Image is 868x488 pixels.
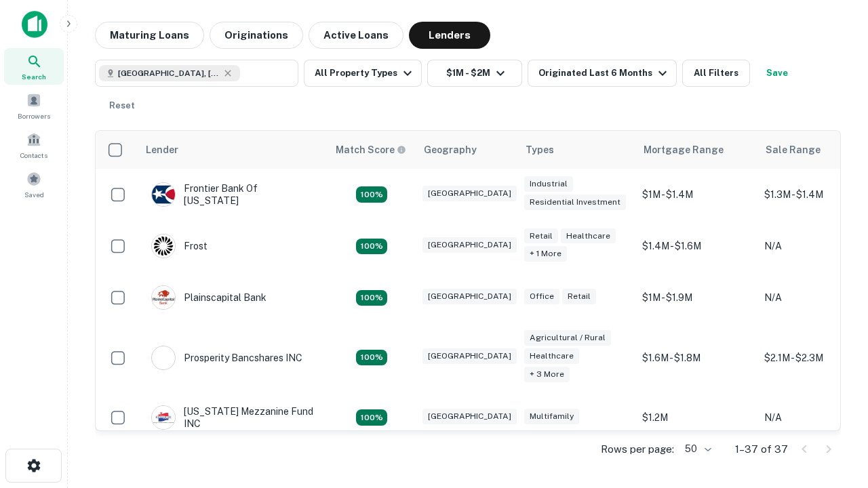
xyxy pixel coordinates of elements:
td: $1M - $1.4M [635,169,757,220]
img: capitalize-icon.png [22,11,47,38]
div: [GEOGRAPHIC_DATA] [422,289,517,304]
span: [GEOGRAPHIC_DATA], [GEOGRAPHIC_DATA], [GEOGRAPHIC_DATA] [118,67,220,79]
button: Originated Last 6 Months [528,60,677,87]
td: $1.2M [635,392,757,443]
a: Search [4,48,64,85]
a: Borrowers [4,87,64,124]
div: Office [524,289,559,304]
iframe: Chat Widget [800,336,868,401]
img: picture [152,183,175,206]
div: Plainscapital Bank [151,285,267,310]
h6: Match Score [336,142,403,157]
img: picture [152,286,175,309]
div: Originated Last 6 Months [538,65,671,81]
button: Maturing Loans [95,22,204,49]
button: Originations [210,22,303,49]
button: Active Loans [309,22,403,49]
img: picture [152,235,175,258]
th: Capitalize uses an advanced AI algorithm to match your search with the best lender. The match sco... [328,131,416,169]
div: Retail [562,289,596,304]
div: Sale Range [766,142,821,158]
div: Types [526,142,554,158]
div: Mortgage Range [644,142,724,158]
span: Borrowers [18,110,50,121]
div: Agricultural / Rural [524,330,611,346]
th: Mortgage Range [635,131,757,169]
div: Healthcare [561,228,616,244]
button: All Property Types [304,60,422,87]
td: $1M - $1.9M [635,272,757,323]
span: Saved [24,189,44,200]
div: Matching Properties: 4, hasApolloMatch: undefined [356,239,387,255]
button: All Filters [682,60,750,87]
div: Residential Investment [524,195,626,210]
span: Contacts [20,150,47,161]
div: [GEOGRAPHIC_DATA] [422,186,517,201]
th: Geography [416,131,517,169]
div: Capitalize uses an advanced AI algorithm to match your search with the best lender. The match sco... [336,142,406,157]
span: Search [22,71,46,82]
div: Retail [524,228,558,244]
div: Healthcare [524,348,579,364]
button: Reset [100,92,144,119]
p: Rows per page: [601,441,674,457]
a: Saved [4,166,64,203]
div: [GEOGRAPHIC_DATA] [422,348,517,364]
div: Matching Properties: 4, hasApolloMatch: undefined [356,290,387,306]
div: [GEOGRAPHIC_DATA] [422,409,517,424]
div: Multifamily [524,409,579,424]
a: Contacts [4,127,64,163]
div: Lender [146,142,178,158]
div: 50 [679,439,713,459]
div: Frost [151,234,208,258]
td: $1.6M - $1.8M [635,323,757,392]
div: Industrial [524,176,573,192]
button: Lenders [409,22,490,49]
button: $1M - $2M [427,60,522,87]
th: Types [517,131,635,169]
div: Matching Properties: 4, hasApolloMatch: undefined [356,186,387,203]
div: Matching Properties: 5, hasApolloMatch: undefined [356,409,387,426]
img: picture [152,406,175,429]
div: Prosperity Bancshares INC [151,346,302,370]
div: Matching Properties: 6, hasApolloMatch: undefined [356,350,387,366]
div: Frontier Bank Of [US_STATE] [151,182,314,207]
div: [US_STATE] Mezzanine Fund INC [151,405,314,430]
th: Lender [138,131,328,169]
button: Save your search to get updates of matches that match your search criteria. [755,60,799,87]
div: Geography [424,142,477,158]
p: 1–37 of 37 [735,441,788,457]
img: picture [152,346,175,369]
div: [GEOGRAPHIC_DATA] [422,237,517,253]
div: + 1 more [524,246,567,262]
div: + 3 more [524,367,570,382]
td: $1.4M - $1.6M [635,220,757,272]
